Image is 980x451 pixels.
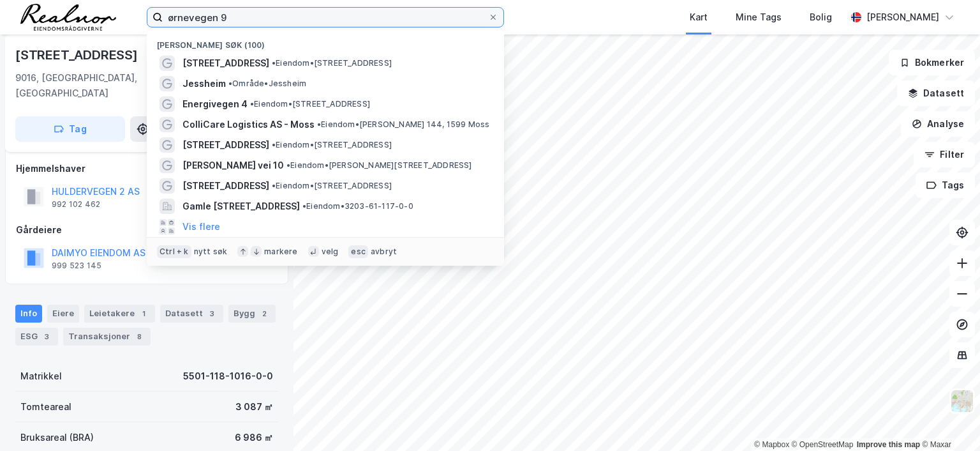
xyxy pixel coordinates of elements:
[163,8,488,27] input: Søk på adresse, matrikkel, gårdeiere, leietakere eller personer
[40,330,53,343] div: 3
[286,160,472,171] span: Eiendom • [PERSON_NAME][STREET_ADDRESS]
[182,96,248,112] span: Energivegen 4
[182,178,269,194] span: [STREET_ADDRESS]
[272,58,276,68] span: •
[47,305,79,323] div: Eiere
[286,160,290,170] span: •
[182,76,226,91] span: Jessheim
[317,119,489,130] span: Eiendom • [PERSON_NAME] 144, 1599 Moss
[866,10,939,25] div: [PERSON_NAME]
[20,369,62,384] div: Matrikkel
[901,111,975,137] button: Analyse
[228,79,232,88] span: •
[250,99,370,109] span: Eiendom • [STREET_ADDRESS]
[897,80,975,106] button: Datasett
[182,117,315,132] span: ColliCare Logistics AS - Moss
[302,201,306,211] span: •
[736,10,782,25] div: Mine Tags
[133,330,145,343] div: 8
[371,247,397,257] div: avbryt
[15,328,58,346] div: ESG
[264,247,297,257] div: markere
[272,58,392,68] span: Eiendom • [STREET_ADDRESS]
[84,305,155,323] div: Leietakere
[916,390,980,451] iframe: Chat Widget
[194,247,228,257] div: nytt søk
[182,199,300,214] span: Gamle [STREET_ADDRESS]
[272,181,392,191] span: Eiendom • [STREET_ADDRESS]
[15,45,140,65] div: [STREET_ADDRESS]
[147,30,504,53] div: [PERSON_NAME] søk (100)
[302,201,413,211] span: Eiendom • 3203-61-117-0-0
[15,70,175,101] div: 9016, [GEOGRAPHIC_DATA], [GEOGRAPHIC_DATA]
[792,440,854,449] a: OpenStreetMap
[810,10,832,25] div: Bolig
[754,440,789,449] a: Mapbox
[235,430,273,445] div: 6 986 ㎡
[258,307,271,320] div: 2
[916,390,980,451] div: Kontrollprogram for chat
[250,99,254,109] span: •
[228,305,276,323] div: Bygg
[235,399,273,415] div: 3 087 ㎡
[182,137,269,153] span: [STREET_ADDRESS]
[317,119,321,129] span: •
[950,389,974,413] img: Z
[20,430,94,445] div: Bruksareal (BRA)
[160,305,223,323] div: Datasett
[20,399,71,415] div: Tomteareal
[690,10,708,25] div: Kart
[889,50,975,75] button: Bokmerker
[16,161,278,176] div: Hjemmelshaver
[20,4,116,31] img: realnor-logo.934646d98de889bb5806.png
[16,222,278,238] div: Gårdeiere
[137,307,150,320] div: 1
[157,245,191,258] div: Ctrl + k
[52,199,100,210] div: 992 102 462
[228,79,306,89] span: Område • Jessheim
[15,116,125,142] button: Tag
[272,181,276,190] span: •
[182,219,220,234] button: Vis flere
[914,142,975,167] button: Filter
[63,328,151,346] div: Transaksjoner
[322,247,339,257] div: velg
[857,440,920,449] a: Improve this map
[15,305,42,323] div: Info
[348,245,368,258] div: esc
[52,261,101,271] div: 999 523 145
[183,369,273,384] div: 5501-118-1016-0-0
[272,140,392,150] span: Eiendom • [STREET_ADDRESS]
[272,140,276,149] span: •
[182,56,269,71] span: [STREET_ADDRESS]
[182,158,284,173] span: [PERSON_NAME] vei 10
[916,172,975,198] button: Tags
[205,307,218,320] div: 3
